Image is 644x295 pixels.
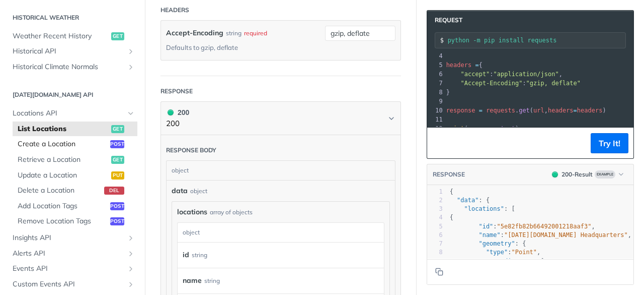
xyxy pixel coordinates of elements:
[166,107,189,118] div: 200
[13,199,137,214] a: Add Location Tagspost
[18,155,109,165] span: Retrieve a Location
[450,258,544,265] span: : [
[8,60,137,75] a: Historical Climate NormalsShow subpages for Historical Climate Normals
[13,62,124,72] span: Historical Climate Normals
[127,47,135,55] button: Show subpages for Historical API
[166,146,216,155] div: Response body
[183,248,189,262] label: id
[427,88,444,97] div: 8
[591,133,628,153] button: Try It!
[450,231,631,239] span: : ,
[427,61,444,70] div: 5
[446,89,450,96] span: }
[18,139,108,149] span: Create a Location
[18,170,109,181] span: Update a Location
[110,202,124,210] span: post
[450,249,541,256] span: : ,
[457,197,478,204] span: "data"
[461,80,523,87] span: "Accept-Encoding"
[461,71,490,78] span: "accept"
[127,109,135,117] button: Hide subpages for Locations API
[244,26,267,40] div: required
[486,258,533,265] span: "coordinates"
[478,240,515,247] span: "geometry"
[427,70,444,79] div: 6
[478,231,500,239] span: "name"
[574,107,577,114] span: =
[450,205,515,212] span: : [
[446,125,464,132] span: print
[427,248,443,257] div: 8
[13,264,124,274] span: Events API
[13,137,137,152] a: Create a Locationpost
[468,125,497,132] span: response
[8,29,137,44] a: Weather Recent Historyget
[497,223,592,230] span: "5e82fb82b66492001218aaf3"
[204,273,220,288] div: string
[427,240,443,248] div: 7
[432,169,465,180] button: RESPONSE
[13,233,124,243] span: Insights API
[111,125,124,133] span: get
[172,186,188,196] span: data
[427,196,443,205] div: 2
[167,161,392,180] div: object
[519,107,530,114] span: get
[18,124,109,134] span: List Locations
[127,265,135,273] button: Show subpages for Events API
[127,250,135,258] button: Show subpages for Alerts API
[127,234,135,242] button: Show subpages for Insights API
[464,205,504,212] span: "locations"
[427,51,444,61] div: 4
[446,62,472,69] span: headers
[13,214,137,229] a: Remove Location Tagspost
[501,125,515,132] span: text
[160,87,193,96] div: Response
[8,277,137,292] a: Custom Events APIShow subpages for Custom Events API
[18,186,102,196] span: Delete a Location
[177,207,207,217] span: locations
[479,107,482,114] span: =
[18,201,108,211] span: Add Location Tags
[427,205,443,213] div: 3
[111,171,124,180] span: put
[178,223,381,242] div: object
[8,13,137,22] h2: Historical Weather
[13,279,124,289] span: Custom Events API
[548,107,574,114] span: headers
[13,108,124,119] span: Locations API
[427,79,444,88] div: 7
[427,222,443,231] div: 5
[8,261,137,276] a: Events APIShow subpages for Events API
[111,32,124,40] span: get
[104,187,124,195] span: del
[13,46,124,56] span: Historical API
[8,90,137,99] h2: [DATE][DOMAIN_NAME] API
[446,62,482,69] span: {
[494,71,559,78] span: "application/json"
[427,213,443,222] div: 4
[486,249,508,256] span: "type"
[446,107,475,114] span: response
[192,248,207,262] div: string
[577,107,603,114] span: headers
[427,115,444,124] div: 11
[427,124,444,133] div: 12
[432,264,446,279] button: Copy to clipboard
[8,44,137,59] a: Historical APIShow subpages for Historical API
[168,109,174,115] span: 200
[13,249,124,259] span: Alerts API
[127,63,135,71] button: Show subpages for Historical Climate Normals
[450,197,490,204] span: : {
[110,217,124,225] span: post
[111,156,124,164] span: get
[110,140,124,148] span: post
[450,223,595,230] span: : ,
[387,114,395,123] svg: Chevron
[595,170,615,179] span: Example
[8,246,137,261] a: Alerts APIShow subpages for Alerts API
[190,187,207,196] div: object
[226,26,242,40] div: string
[552,171,558,178] span: 200
[432,136,446,151] button: Copy to clipboard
